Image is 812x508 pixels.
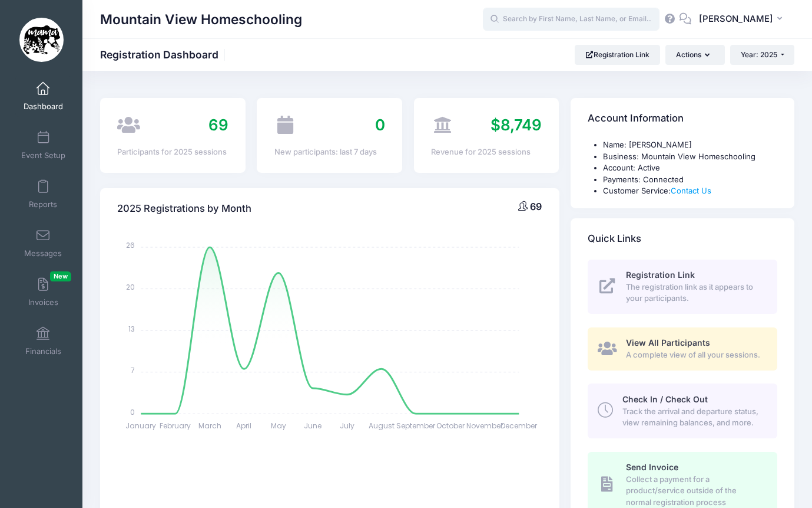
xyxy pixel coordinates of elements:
[15,173,71,215] a: Reports
[665,45,724,65] button: Actions
[24,248,62,258] span: Messages
[15,320,71,362] a: Financials
[588,222,641,255] h4: Quick Links
[603,174,777,186] li: Payments: Connected
[21,150,65,160] span: Event Setup
[19,18,64,62] img: Mountain View Homeschooling
[369,421,395,431] tspan: August
[530,201,542,212] span: 69
[100,6,302,33] h1: Mountain View Homeschooling
[129,324,135,334] tspan: 13
[603,185,777,197] li: Customer Service:
[691,6,794,33] button: [PERSON_NAME]
[483,8,659,31] input: Search by First Name, Last Name, or Email...
[603,162,777,174] li: Account: Active
[50,271,71,281] span: New
[603,151,777,163] li: Business: Mountain View Homeschooling
[501,421,538,431] tspan: December
[626,349,764,361] span: A complete view of all your sessions.
[603,139,777,151] li: Name: [PERSON_NAME]
[490,116,542,134] span: $8,749
[126,421,157,431] tspan: January
[274,146,385,158] div: New participants: last 7 days
[626,337,710,348] span: View All Participants
[622,394,708,404] span: Check In / Check Out
[626,462,678,472] span: Send Invoice
[730,45,794,65] button: Year: 2025
[127,240,135,250] tspan: 26
[15,271,71,313] a: InvoicesNew
[100,48,228,61] h1: Registration Dashboard
[396,421,436,431] tspan: September
[15,124,71,166] a: Event Setup
[340,421,354,431] tspan: July
[131,407,135,417] tspan: 0
[622,406,764,429] span: Track the arrival and departure status, view remaining balances, and more.
[375,116,385,134] span: 0
[588,102,684,136] h4: Account Information
[304,421,322,431] tspan: June
[741,50,777,59] span: Year: 2025
[466,421,503,431] tspan: November
[25,346,61,356] span: Financials
[626,270,695,280] span: Registration Link
[431,146,542,158] div: Revenue for 2025 sessions
[271,421,286,431] tspan: May
[699,12,773,25] span: [PERSON_NAME]
[626,281,764,304] span: The registration link as it appears to your participants.
[131,365,135,375] tspan: 7
[117,192,251,226] h4: 2025 Registrations by Month
[588,384,777,438] a: Check In / Check Out Track the arrival and departure status, view remaining balances, and more.
[575,45,660,65] a: Registration Link
[588,327,777,371] a: View All Participants A complete view of all your sessions.
[29,199,57,209] span: Reports
[671,186,711,195] a: Contact Us
[127,282,135,292] tspan: 20
[117,146,228,158] div: Participants for 2025 sessions
[198,421,221,431] tspan: March
[208,116,228,134] span: 69
[28,297,58,307] span: Invoices
[15,76,71,117] a: Dashboard
[160,421,191,431] tspan: February
[24,101,63,112] span: Dashboard
[15,222,71,264] a: Messages
[237,421,252,431] tspan: April
[588,260,777,314] a: Registration Link The registration link as it appears to your participants.
[436,421,465,431] tspan: October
